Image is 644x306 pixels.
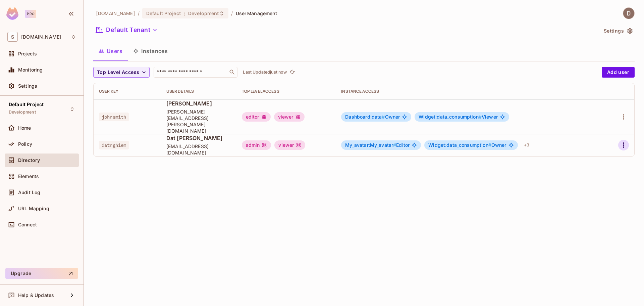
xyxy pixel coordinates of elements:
div: User Key [99,89,156,94]
span: S [7,32,18,42]
button: Users [93,43,128,59]
span: User Management [236,10,278,16]
span: johnsmith [99,113,129,121]
span: Owner [428,142,506,148]
div: editor [242,112,271,122]
span: Projects [18,51,37,56]
button: Instances [128,43,173,59]
span: Click to refresh data [287,68,296,76]
div: Instance Access [341,89,600,94]
div: viewer [274,112,305,122]
span: the active workspace [96,10,135,16]
p: Last Updated just now [243,70,287,75]
span: Dashboard:data [345,114,385,120]
button: Upgrade [5,268,78,279]
button: Settings [601,26,635,36]
img: SReyMgAAAABJRU5ErkJggg== [6,7,18,20]
li: / [231,10,233,16]
button: Top Level Access [93,67,150,78]
div: viewer [274,140,305,150]
div: Top Level Access [242,89,331,94]
span: Connect [18,222,37,227]
span: Widget:data_consumption [419,114,482,120]
span: [EMAIL_ADDRESS][DOMAIN_NAME] [166,143,231,156]
span: Policy [18,141,32,147]
img: Dat Nghiem Quoc [623,8,634,19]
span: Workspace: savameta.com [21,34,61,40]
span: datnghiem [99,141,129,149]
span: Viewer [419,114,498,120]
span: # [382,114,385,120]
span: Directory [18,158,40,163]
span: URL Mapping [18,206,49,211]
span: Top Level Access [97,68,139,77]
span: refresh [289,69,295,76]
span: Help & Updates [18,293,54,298]
span: Widget:data_consumption [428,142,491,148]
div: User Details [166,89,231,94]
span: Development [9,110,36,115]
div: Pro [25,10,36,18]
span: [PERSON_NAME] [166,100,231,107]
li: / [138,10,140,16]
span: # [393,142,396,148]
span: Home [18,125,31,131]
span: Default Project [9,102,44,107]
span: Owner [345,114,400,120]
span: Default Project [146,10,181,16]
span: Elements [18,174,39,179]
span: [PERSON_NAME][EMAIL_ADDRESS][PERSON_NAME][DOMAIN_NAME] [166,108,231,134]
span: Editor [345,142,410,148]
span: # [479,114,482,120]
button: Add user [602,67,635,78]
span: Settings [18,83,37,89]
span: : [183,11,186,16]
span: My_avatar:My_avatar [345,142,396,148]
div: admin [242,140,271,150]
span: Audit Log [18,190,40,195]
span: # [488,142,491,148]
div: + 3 [521,140,532,150]
span: Development [188,10,219,16]
span: Dat [PERSON_NAME] [166,134,231,142]
button: Default Tenant [93,25,160,35]
span: Monitoring [18,67,43,73]
button: refresh [288,68,296,76]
